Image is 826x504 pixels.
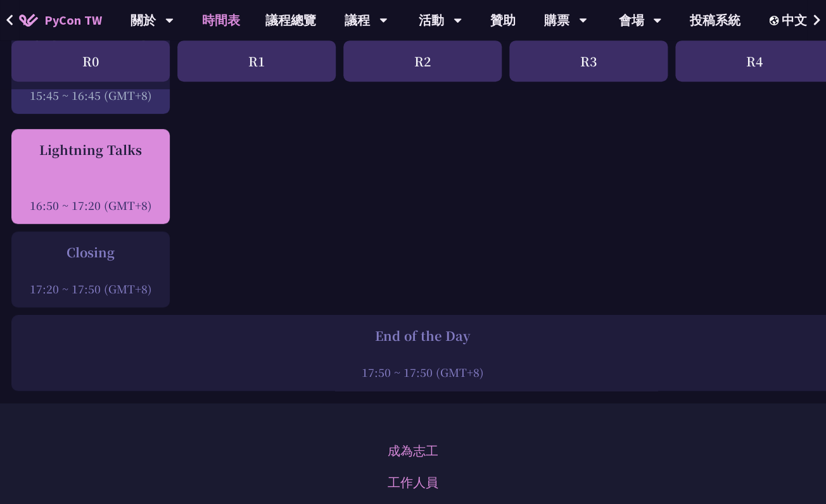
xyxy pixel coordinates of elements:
div: Closing [18,243,163,262]
div: R2 [343,40,502,82]
img: Home icon of PyCon TW 2025 [19,14,38,27]
div: R1 [177,40,336,82]
div: 15:45 ~ 16:45 (GMT+8) [18,87,163,103]
div: 17:20 ~ 17:50 (GMT+8) [18,281,163,297]
div: 16:50 ~ 17:20 (GMT+8) [18,197,163,213]
img: Locale Icon [769,16,782,25]
span: PyCon TW [44,11,102,30]
a: Lightning Talks 16:50 ~ 17:20 (GMT+8) [18,140,163,213]
a: 工作人員 [388,473,438,492]
a: PyCon TW [6,4,115,36]
a: 成為志工 [388,441,438,460]
div: Lightning Talks [18,140,163,159]
div: R0 [11,40,170,82]
div: R3 [509,40,668,82]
